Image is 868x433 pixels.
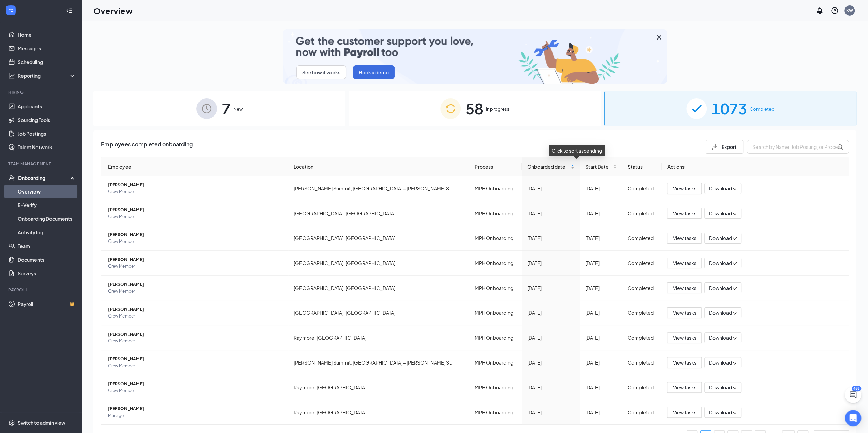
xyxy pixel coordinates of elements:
span: down [732,311,737,316]
span: Download [709,334,732,341]
td: MPH Onboarding [469,325,522,350]
div: Completed [628,284,656,292]
span: Download [709,309,732,316]
button: View tasks [667,407,702,418]
button: View tasks [667,357,702,368]
span: Crew Member [108,263,283,270]
div: Hiring [8,89,75,95]
button: View tasks [667,258,702,268]
div: [DATE] [585,185,617,192]
span: Crew Member [108,313,283,320]
span: New [233,106,243,112]
button: View tasks [667,282,702,293]
button: Book a demo [353,65,395,79]
div: Completed [628,359,656,366]
div: Completed [628,234,656,242]
svg: Cross [655,33,663,42]
a: Home [18,28,76,42]
td: MPH Onboarding [469,375,522,400]
a: Surveys [18,266,76,280]
div: [DATE] [585,210,617,217]
a: Job Postings [18,127,76,140]
div: [DATE] [585,234,617,242]
td: [PERSON_NAME] Summit, [GEOGRAPHIC_DATA] – [PERSON_NAME] St. [288,176,469,201]
span: Download [709,260,732,267]
span: Completed [750,106,775,112]
svg: Collapse [66,7,73,14]
span: View tasks [673,234,696,242]
div: [DATE] [585,359,617,366]
div: [DATE] [527,334,574,341]
input: Search by Name, Job Posting, or Process [747,140,849,154]
div: Completed [628,259,656,267]
span: Start Date [585,163,612,170]
span: down [732,386,737,390]
span: Download [709,359,732,366]
svg: Analysis [8,72,15,79]
th: Status [622,157,662,176]
span: Download [709,284,732,292]
span: View tasks [673,210,696,217]
div: [DATE] [585,334,617,341]
a: Onboarding Documents [18,212,76,226]
th: Location [288,157,469,176]
div: [DATE] [527,259,574,267]
td: [GEOGRAPHIC_DATA], [GEOGRAPHIC_DATA] [288,300,469,325]
span: View tasks [673,185,696,192]
div: Open Intercom Messenger [845,410,861,426]
div: Completed [628,334,656,341]
td: [GEOGRAPHIC_DATA], [GEOGRAPHIC_DATA] [288,251,469,276]
a: Scheduling [18,55,76,69]
div: [DATE] [527,309,574,316]
span: View tasks [673,284,696,292]
svg: Notifications [815,6,824,15]
div: Completed [628,408,656,416]
span: Export [722,144,737,149]
a: Sourcing Tools [18,113,76,127]
td: Raymore, [GEOGRAPHIC_DATA] [288,375,469,400]
span: down [732,187,737,191]
button: View tasks [667,233,702,244]
div: Payroll [8,287,75,293]
span: down [732,236,737,241]
div: [DATE] [527,185,574,192]
span: Crew Member [108,213,283,220]
span: Onboarded date [527,163,569,170]
svg: ChatActive [849,391,857,399]
div: [DATE] [585,259,617,267]
h1: Overview [93,5,133,16]
td: [GEOGRAPHIC_DATA], [GEOGRAPHIC_DATA] [288,201,469,226]
a: Overview [18,185,76,198]
span: Crew Member [108,338,283,344]
div: Team Management [8,161,75,167]
svg: WorkstreamLogo [8,7,14,14]
span: View tasks [673,334,696,341]
span: down [732,411,737,415]
th: Process [469,157,522,176]
div: Onboarding [18,174,70,181]
span: 7 [222,97,231,120]
a: E-Verify [18,198,76,212]
span: [PERSON_NAME] [108,231,283,238]
a: Applicants [18,99,76,113]
span: 1073 [711,97,747,120]
span: down [732,261,737,266]
div: Switch to admin view [18,419,65,426]
span: down [732,212,737,216]
span: [PERSON_NAME] [108,356,283,362]
span: Crew Member [108,188,283,195]
a: Documents [18,253,76,266]
span: Crew Member [108,238,283,245]
span: Download [709,185,732,192]
div: [DATE] [585,284,617,292]
span: down [732,286,737,291]
div: Completed [628,210,656,217]
div: [DATE] [527,284,574,292]
span: Download [709,384,732,391]
button: View tasks [667,382,702,393]
th: Employee [101,157,288,176]
a: Team [18,239,76,253]
td: MPH Onboarding [469,300,522,325]
svg: QuestionInfo [830,6,839,15]
span: Download [709,235,732,242]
